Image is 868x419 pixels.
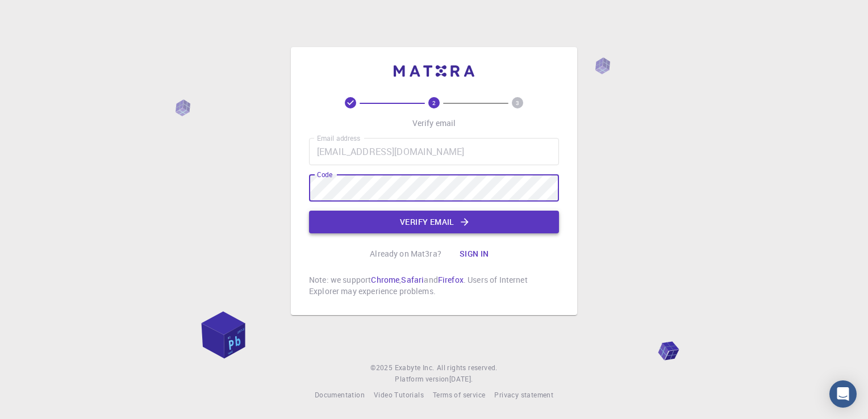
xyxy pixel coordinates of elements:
p: Note: we support , and . Users of Internet Explorer may experience problems. [309,274,559,297]
a: Privacy statement [494,389,553,401]
text: 2 [432,99,436,107]
span: © 2025 [370,362,394,374]
span: [DATE] . [449,374,473,383]
span: Documentation [315,390,365,399]
label: Email address [317,133,360,143]
span: All rights reserved. [437,362,498,374]
div: Open Intercom Messenger [829,380,857,408]
a: Firefox [438,274,464,285]
span: Terms of service [433,390,485,399]
p: Verify email [412,118,456,129]
a: Video Tutorials [374,389,424,401]
span: Video Tutorials [374,390,424,399]
label: Code [317,170,332,179]
text: 3 [516,99,519,107]
button: Verify email [309,211,559,233]
p: Already on Mat3ra? [370,248,441,259]
a: Exabyte Inc. [395,362,435,374]
span: Platform version [395,374,449,385]
a: Chrome [371,274,399,285]
a: Documentation [315,389,365,401]
button: Sign in [450,242,498,265]
a: Safari [401,274,424,285]
span: Privacy statement [494,390,553,399]
a: [DATE]. [449,374,473,385]
a: Terms of service [433,389,485,401]
span: Exabyte Inc. [395,363,435,372]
